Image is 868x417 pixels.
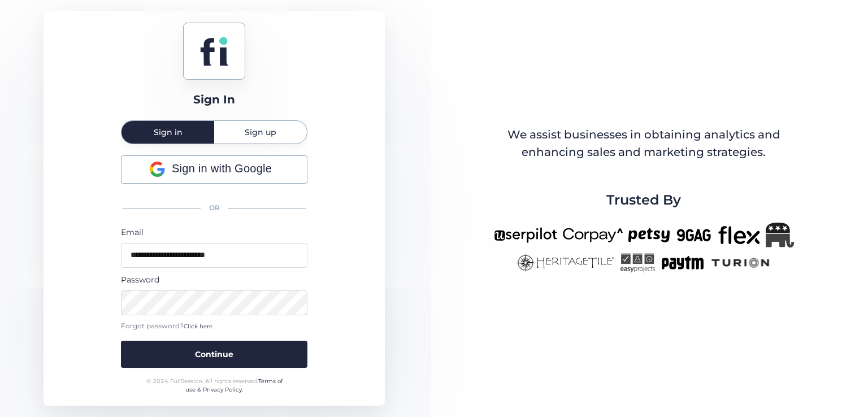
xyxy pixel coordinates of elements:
img: paytm-new.png [661,253,704,272]
img: turion-new.png [710,253,771,272]
div: We assist businesses in obtaining analytics and enhancing sales and marketing strategies. [494,126,793,162]
img: corpay-new.png [563,223,623,247]
button: Continue [121,341,307,368]
span: Click here [184,323,212,330]
img: easyprojects-new.png [620,253,655,272]
div: Email [121,226,307,238]
span: Sign up [245,128,276,136]
span: Continue [195,348,233,360]
div: OR [121,196,307,220]
img: userpilot-new.png [494,223,557,247]
span: Trusted By [606,189,681,211]
div: © 2024 FullSession. All rights reserved. [141,377,288,394]
span: Sign in with Google [172,160,272,177]
img: 9gag-new.png [675,223,713,247]
div: Sign In [193,91,235,108]
span: Sign in [154,128,183,136]
div: Password [121,273,307,286]
img: heritagetile-new.png [516,253,614,272]
div: Forgot password? [121,321,307,332]
img: Republicanlogo-bw.png [766,223,794,247]
a: Terms of use & Privacy Policy. [185,377,283,394]
img: petsy-new.png [628,223,670,247]
img: flex-new.png [718,223,760,247]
